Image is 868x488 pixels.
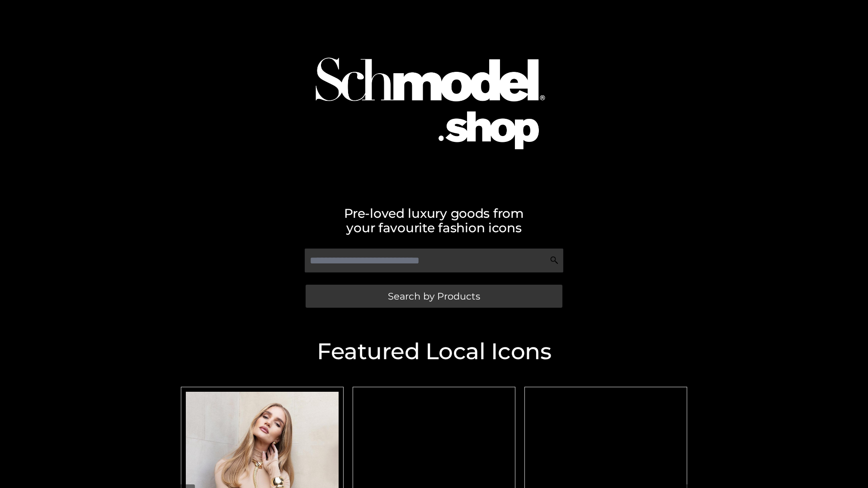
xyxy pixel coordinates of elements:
a: Search by Products [306,285,562,308]
span: Search by Products [388,291,480,301]
img: Search Icon [550,256,559,265]
h2: Featured Local Icons​ [176,340,692,363]
h2: Pre-loved luxury goods from your favourite fashion icons [176,206,692,235]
